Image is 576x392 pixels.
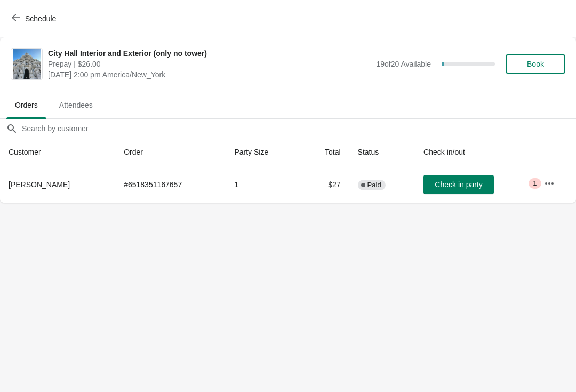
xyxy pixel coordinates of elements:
[48,59,371,69] span: Prepay | $26.00
[415,138,535,166] th: Check in/out
[533,179,537,188] span: 1
[6,95,46,115] span: Orders
[25,14,56,23] span: Schedule
[506,54,565,74] button: Book
[376,60,431,68] span: 19 of 20 Available
[226,166,301,203] td: 1
[226,138,301,166] th: Party Size
[51,95,101,115] span: Attendees
[367,181,381,189] span: Paid
[423,175,494,194] button: Check in party
[527,60,544,68] span: Book
[435,180,482,189] span: Check in party
[5,9,65,28] button: Schedule
[9,180,70,189] span: [PERSON_NAME]
[115,138,226,166] th: Order
[349,138,415,166] th: Status
[21,119,576,138] input: Search by customer
[115,166,226,203] td: # 6518351167657
[48,69,371,80] span: [DATE] 2:00 pm America/New_York
[13,49,41,79] img: City Hall Interior and Exterior (only no tower)
[301,138,349,166] th: Total
[48,48,371,59] span: City Hall Interior and Exterior (only no tower)
[301,166,349,203] td: $27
